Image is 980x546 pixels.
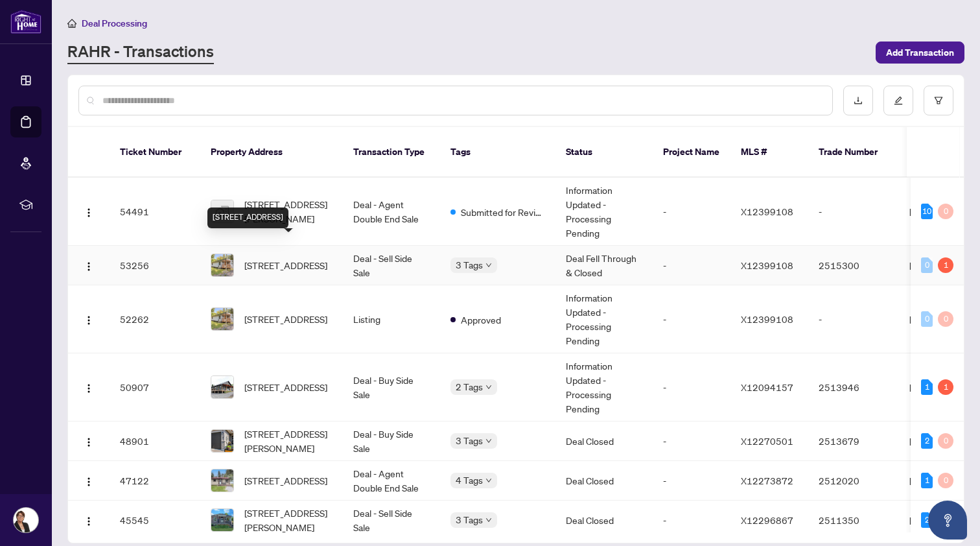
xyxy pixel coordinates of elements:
[883,86,913,115] button: edit
[555,178,653,246] td: Information Updated - Processing Pending
[485,517,492,523] span: down
[211,430,233,452] img: thumbnail-img
[78,431,99,451] button: Logo
[82,18,147,29] span: Deal Processing
[653,421,730,461] td: -
[343,178,440,246] td: Deal - Agent Double End Sale
[730,127,808,178] th: MLS #
[555,461,653,501] td: Deal Closed
[741,313,793,325] span: X12399108
[244,473,327,488] span: [STREET_ADDRESS]
[78,377,99,398] button: Logo
[110,285,200,353] td: 52262
[67,19,76,28] span: home
[211,509,233,531] img: thumbnail-img
[78,201,99,222] button: Logo
[456,257,483,272] span: 3 Tags
[741,259,793,271] span: X12399108
[244,258,327,272] span: [STREET_ADDRESS]
[653,246,730,285] td: -
[78,255,99,276] button: Logo
[211,200,233,222] img: thumbnail-img
[343,246,440,285] td: Deal - Sell Side Sale
[110,421,200,461] td: 48901
[808,246,899,285] td: 2515300
[244,506,332,534] span: [STREET_ADDRESS][PERSON_NAME]
[84,516,94,527] img: Logo
[921,257,933,273] div: 0
[343,421,440,461] td: Deal - Buy Side Sale
[456,512,483,527] span: 3 Tags
[440,127,555,178] th: Tags
[456,379,483,394] span: 2 Tags
[555,353,653,421] td: Information Updated - Processing Pending
[78,470,99,491] button: Logo
[343,353,440,421] td: Deal - Buy Side Sale
[928,501,967,540] button: Open asap
[938,473,953,488] div: 0
[741,475,793,486] span: X12273872
[894,96,903,105] span: edit
[110,461,200,501] td: 47122
[653,127,730,178] th: Project Name
[78,309,99,329] button: Logo
[938,379,953,395] div: 1
[84,383,94,394] img: Logo
[110,178,200,246] td: 54491
[207,208,288,228] div: [STREET_ADDRESS]
[211,308,233,330] img: thumbnail-img
[343,285,440,353] td: Listing
[938,433,953,449] div: 0
[938,257,953,273] div: 1
[485,262,492,268] span: down
[555,285,653,353] td: Information Updated - Processing Pending
[211,469,233,492] img: thumbnail-img
[343,501,440,540] td: Deal - Sell Side Sale
[14,508,38,532] img: Profile Icon
[921,473,933,488] div: 1
[244,380,327,394] span: [STREET_ADDRESS]
[938,204,953,219] div: 0
[653,353,730,421] td: -
[10,10,41,34] img: logo
[555,501,653,540] td: Deal Closed
[461,313,501,327] span: Approved
[211,254,233,276] img: thumbnail-img
[653,285,730,353] td: -
[653,501,730,540] td: -
[244,427,332,455] span: [STREET_ADDRESS][PERSON_NAME]
[741,435,793,447] span: X12270501
[461,205,545,219] span: Submitted for Review
[808,285,899,353] td: -
[808,178,899,246] td: -
[808,461,899,501] td: 2512020
[110,127,200,178] th: Ticket Number
[84,208,94,218] img: Logo
[921,311,933,327] div: 0
[808,127,899,178] th: Trade Number
[924,86,953,115] button: filter
[808,421,899,461] td: 2513679
[843,86,873,115] button: download
[456,473,483,488] span: 4 Tags
[110,246,200,285] td: 53256
[938,311,953,327] div: 0
[67,41,214,64] a: RAHR - Transactions
[921,204,933,219] div: 10
[343,127,440,178] th: Transaction Type
[921,379,933,395] div: 1
[485,438,492,444] span: down
[741,381,793,393] span: X12094157
[211,376,233,398] img: thumbnail-img
[653,178,730,246] td: -
[886,42,954,63] span: Add Transaction
[854,96,863,105] span: download
[244,197,332,226] span: [STREET_ADDRESS][PERSON_NAME]
[84,315,94,326] img: Logo
[244,312,327,326] span: [STREET_ADDRESS]
[555,246,653,285] td: Deal Fell Through & Closed
[200,127,343,178] th: Property Address
[110,353,200,421] td: 50907
[485,384,492,390] span: down
[84,261,94,272] img: Logo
